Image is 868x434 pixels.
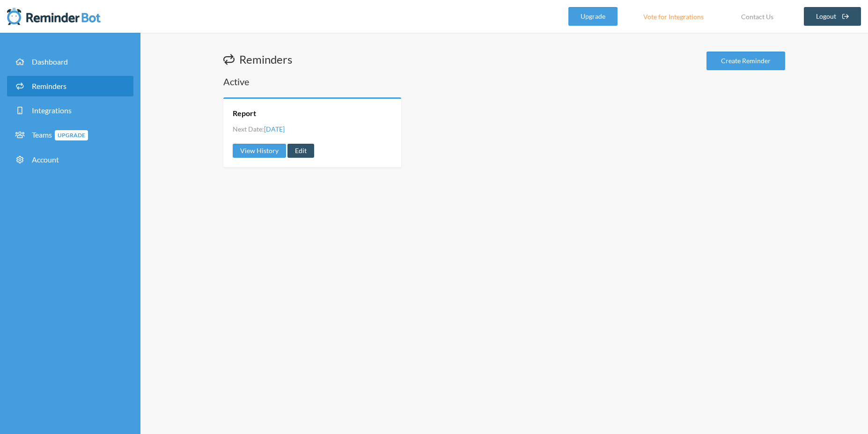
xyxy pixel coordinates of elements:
[32,130,88,139] span: Teams
[706,51,785,70] a: Create Reminder
[804,7,861,26] a: Logout
[7,51,133,72] a: Dashboard
[287,144,314,158] a: Edit
[32,155,59,164] span: Account
[32,106,72,115] span: Integrations
[223,51,292,67] h1: Reminders
[233,108,256,118] a: Report
[233,144,286,158] a: View History
[7,7,101,26] img: Reminder Bot
[233,124,285,134] li: Next Date:
[568,7,618,26] a: Upgrade
[32,57,68,66] span: Dashboard
[264,125,285,133] span: [DATE]
[632,7,715,26] a: Vote for Integrations
[32,81,66,90] span: Reminders
[7,149,133,170] a: Account
[7,76,133,96] a: Reminders
[7,100,133,121] a: Integrations
[729,7,785,26] a: Contact Us
[223,75,785,88] h2: Active
[7,125,133,146] a: TeamsUpgrade
[55,130,88,140] span: Upgrade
